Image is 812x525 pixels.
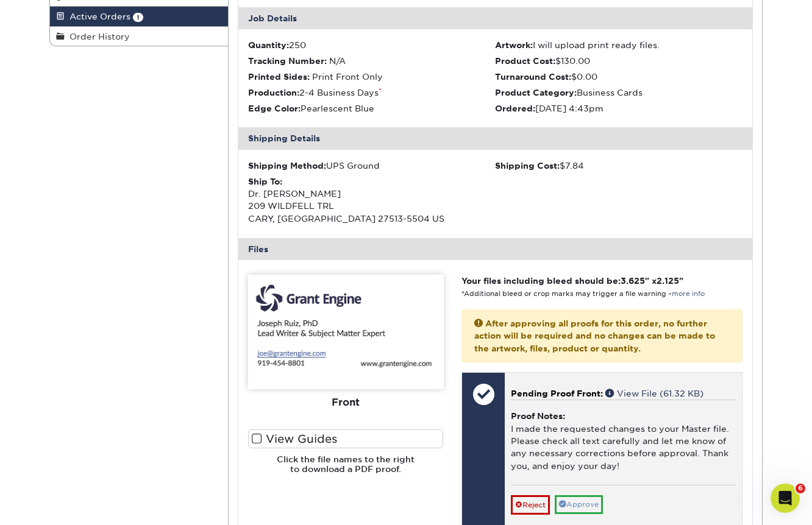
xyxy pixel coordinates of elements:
strong: Your files including bleed should be: " x " [461,276,683,286]
strong: Quantity: [248,40,289,50]
strong: Production: [248,88,299,97]
div: I made the requested changes to your Master file. Please check all text carefully and let me know... [511,400,736,484]
strong: Proof Notes: [511,411,565,421]
a: Approve [555,495,603,514]
small: *Additional bleed or crop marks may trigger a file warning – [461,290,705,298]
div: Front [248,389,444,416]
a: Active Orders 1 [50,7,228,26]
span: N/A [329,56,346,66]
strong: After approving all proofs for this order, no further action will be required and no changes can ... [474,319,715,353]
div: Files [238,238,753,260]
li: Business Cards [495,86,743,99]
span: 2.125 [657,276,679,286]
span: 3.625 [621,276,645,286]
span: Order History [65,32,130,41]
strong: Turnaround Cost: [495,72,571,82]
span: 1 [133,13,143,22]
strong: Edge Color: [248,104,301,113]
div: Job Details [238,7,753,29]
strong: Tracking Number: [248,56,327,66]
span: Pending Proof Front: [511,389,603,398]
span: Print Front Only [312,72,383,82]
li: 250 [248,39,496,51]
li: $130.00 [495,55,743,67]
span: Active Orders [65,12,130,21]
li: Pearlescent Blue [248,102,496,115]
strong: Ship To: [248,177,282,186]
a: Order History [50,27,228,46]
iframe: Intercom live chat [771,484,800,513]
strong: Shipping Method: [248,161,326,171]
li: [DATE] 4:43pm [495,102,743,115]
strong: Product Category: [495,88,577,97]
li: $0.00 [495,71,743,83]
div: Shipping Details [238,127,753,149]
div: UPS Ground [248,160,496,172]
li: I will upload print ready files. [495,39,743,51]
label: View Guides [248,429,444,448]
h6: Click the file names to the right to download a PDF proof. [248,454,444,484]
div: Dr. [PERSON_NAME] 209 WILDFELL TRL CARY, [GEOGRAPHIC_DATA] 27513-5504 US [248,175,496,225]
span: 6 [796,484,805,493]
strong: Printed Sides: [248,72,310,82]
a: Reject [511,495,550,515]
strong: Artwork: [495,40,533,50]
li: 2-4 Business Days [248,86,496,99]
strong: Product Cost: [495,56,555,66]
strong: Shipping Cost: [495,161,560,171]
a: more info [672,290,705,298]
strong: Ordered: [495,104,535,113]
a: View File (61.32 KB) [605,389,703,398]
div: $7.84 [495,160,743,172]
